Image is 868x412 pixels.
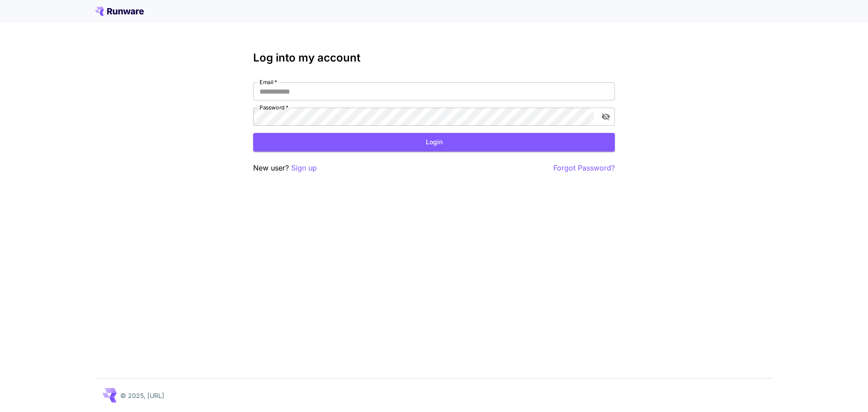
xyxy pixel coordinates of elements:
[259,104,288,111] label: Password
[253,133,615,152] button: Login
[120,391,164,400] p: © 2025, [URL]
[291,162,317,174] button: Sign up
[259,78,277,86] label: Email
[253,52,615,64] h3: Log into my account
[553,162,615,174] button: Forgot Password?
[598,109,614,125] button: toggle password visibility
[253,162,317,174] p: New user?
